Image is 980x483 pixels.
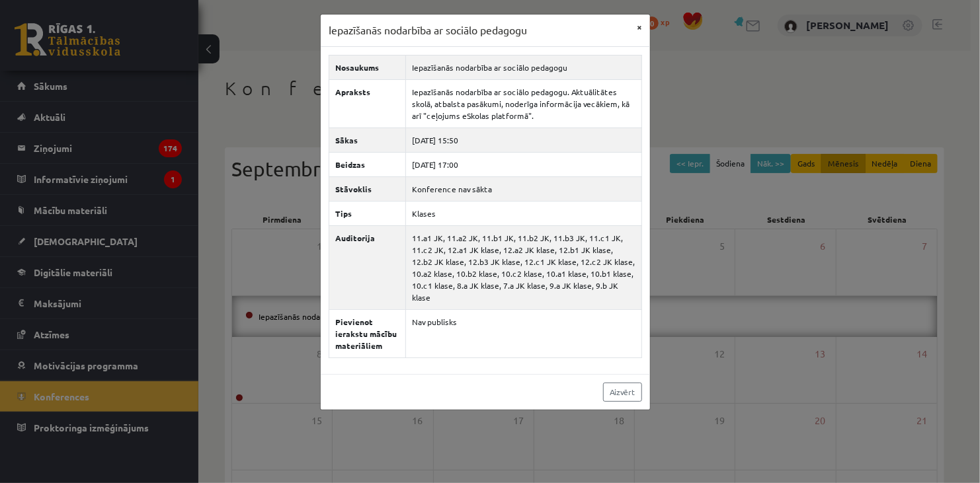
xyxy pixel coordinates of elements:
th: Apraksts [329,79,406,128]
th: Tips [329,201,406,225]
td: [DATE] 17:00 [406,152,642,176]
h3: Iepazīšanās nodarbība ar sociālo pedagogu [329,22,527,38]
button: × [629,15,650,40]
td: 11.a1 JK, 11.a2 JK, 11.b1 JK, 11.b2 JK, 11.b3 JK, 11.c1 JK, 11.c2 JK, 12.a1 JK klase, 12.a2 JK kl... [406,225,642,309]
a: Aizvērt [603,383,642,402]
th: Sākas [329,128,406,152]
th: Nosaukums [329,55,406,79]
th: Auditorija [329,225,406,309]
td: Konference nav sākta [406,176,642,201]
td: Iepazīšanās nodarbība ar sociālo pedagogu [406,55,642,79]
th: Stāvoklis [329,176,406,201]
td: Klases [406,201,642,225]
td: [DATE] 15:50 [406,128,642,152]
th: Beidzas [329,152,406,176]
th: Pievienot ierakstu mācību materiāliem [329,309,406,357]
td: Iepazīšanās nodarbība ar sociālo pedagogu. Aktuālitātes skolā, atbalsta pasākumi, noderīga inform... [406,79,642,128]
td: Nav publisks [406,309,642,357]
